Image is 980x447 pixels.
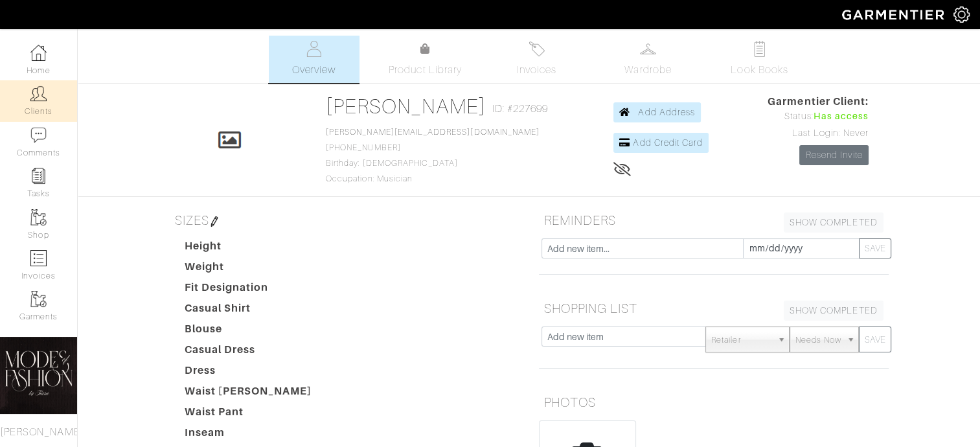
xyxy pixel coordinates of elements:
[517,62,556,78] span: Invoices
[175,363,323,384] dt: Dress
[170,207,519,233] h5: SIZES
[175,384,323,404] dt: Waist [PERSON_NAME]
[859,327,891,352] button: SAVE
[633,137,703,148] span: Add Credit Card
[209,216,220,227] img: pen-cf24a1663064a2ec1b9c1bd2387e9de7a2fa800b781884d57f21acf72779bad2.png
[306,41,322,57] img: basicinfo-40fd8af6dae0f16599ec9e87c0ef1c0a1fdea2edbe929e3d69a839185d80c458.svg
[30,168,47,184] img: reminder-icon-8004d30b9f0a5d33ae49ab947aed9ed385cf756f9e5892f1edd6e32f2345188e.png
[326,128,540,137] a: [PERSON_NAME][EMAIL_ADDRESS][DOMAIN_NAME]
[859,238,891,258] button: SAVE
[380,41,471,78] a: Product Library
[175,425,323,446] dt: Inseam
[613,102,701,122] a: Add Address
[30,86,47,102] img: clients-icon-6bae9207a08558b7cb47a8932f037763ab4055f8c8b6bfacd5dc20c3e0201464.png
[768,126,869,141] div: Last Login: Never
[30,250,47,266] img: orders-icon-0abe47150d42831381b5fb84f609e132dff9fe21cb692f30cb5eec754e2cba89.png
[175,259,323,280] dt: Weight
[799,145,869,165] a: Resend Invite
[175,404,323,425] dt: Waist Pant
[30,45,47,61] img: dashboard-icon-dbcd8f5a0b271acd01030246c82b418ddd0df26cd7fceb0bd07c9910d44c42f6.png
[175,301,323,321] dt: Casual Shirt
[624,62,671,78] span: Wardrobe
[492,101,549,117] span: ID: #227699
[541,327,707,347] input: Add new item
[30,209,47,225] img: garments-icon-b7da505a4dc4fd61783c78ac3ca0ef83fa9d6f193b1c9dc38574b1d14d53ca28.png
[389,62,462,78] span: Product Library
[326,128,540,183] span: [PHONE_NUMBER] Birthday: [DEMOGRAPHIC_DATA] Occupation: Musician
[30,127,47,143] img: comment-icon-a0a6a9ef722e966f86d9cbdc48e553b5cf19dbc54f86b18d962a5391bc8f6eb6.png
[175,342,323,363] dt: Casual Dress
[768,109,869,124] div: Status:
[292,62,336,78] span: Overview
[795,327,841,353] span: Needs Now
[640,41,656,57] img: wardrobe-487a4870c1b7c33e795ec22d11cfc2ed9d08956e64fb3008fe2437562e282088.svg
[603,36,694,83] a: Wardrobe
[784,301,883,321] a: SHOW COMPLETED
[613,133,709,153] a: Add Credit Card
[175,321,323,342] dt: Blouse
[541,238,744,258] input: Add new item...
[539,207,889,233] h5: REMINDERS
[784,212,883,233] a: SHOW COMPLETED
[175,280,323,301] dt: Fit Designation
[30,291,47,307] img: garments-icon-b7da505a4dc4fd61783c78ac3ca0ef83fa9d6f193b1c9dc38574b1d14d53ca28.png
[751,41,768,57] img: todo-9ac3debb85659649dc8f770b8b6100bb5dab4b48dedcbae339e5042a72dfd3cc.svg
[768,94,869,109] span: Garmentier Client:
[539,295,889,321] h5: SHOPPING LIST
[731,62,788,78] span: Look Books
[714,36,805,83] a: Look Books
[492,36,582,83] a: Invoices
[175,238,323,259] dt: Height
[326,95,486,118] a: [PERSON_NAME]
[953,6,970,23] img: gear-icon-white-bd11855cb880d31180b6d7d6211b90ccbf57a29d726f0c71d8c61bd08dd39cc2.png
[814,109,869,124] span: Has access
[539,389,889,415] h5: PHOTOS
[711,327,772,353] span: Retailer
[529,41,545,57] img: orders-27d20c2124de7fd6de4e0e44c1d41de31381a507db9b33961299e4e07d508b8c.svg
[836,3,953,26] img: garmentier-logo-header-white-b43fb05a5012e4ada735d5af1a66efaba907eab6374d6393d1fbf88cb4ef424d.png
[638,107,695,117] span: Add Address
[269,36,359,83] a: Overview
